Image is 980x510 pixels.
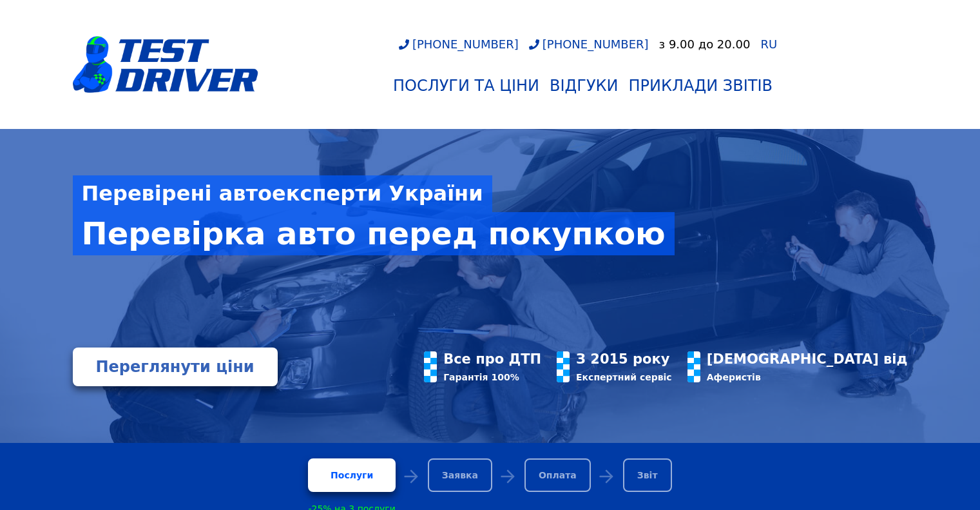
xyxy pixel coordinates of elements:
[428,458,492,492] div: Заявка
[576,351,672,367] div: З 2015 року
[629,77,773,95] div: Приклади звітів
[399,37,519,51] a: [PHONE_NUMBER]
[443,351,541,367] div: Все про ДТП
[388,72,544,100] a: Послуги та Ціни
[73,36,258,93] img: logotype@3x
[707,351,908,367] div: [DEMOGRAPHIC_DATA] від
[544,72,624,100] a: Відгуки
[393,77,539,95] div: Послуги та Ціни
[308,458,395,492] a: Послуги
[760,37,777,51] span: RU
[73,5,258,124] a: logotype@3x
[524,458,591,492] div: Оплата
[73,175,492,212] div: Перевірені автоексперти України
[624,72,778,100] a: Приклади звітів
[550,77,619,95] div: Відгуки
[760,39,777,50] a: RU
[576,372,672,382] div: Експертний сервіс
[73,348,278,386] a: Переглянути ціни
[707,372,908,382] div: Аферистів
[443,372,541,382] div: Гарантія 100%
[623,458,672,492] div: Звіт
[659,37,751,51] div: з 9.00 до 20.00
[529,37,649,51] a: [PHONE_NUMBER]
[73,212,675,255] div: Перевірка авто перед покупкою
